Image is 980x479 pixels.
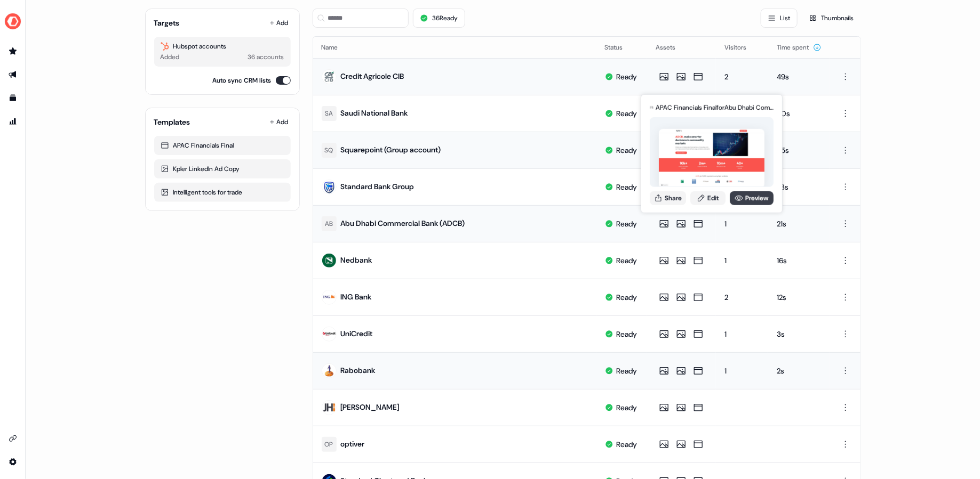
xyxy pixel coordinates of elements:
[777,71,822,82] p: 49s
[4,430,21,447] a: Go to integrations
[777,218,822,229] p: 21s
[730,191,774,205] a: Preview
[617,182,638,192] div: Ready
[4,453,21,470] a: Go to integrations
[341,292,372,302] a: ING Bank
[154,18,180,28] div: Targets
[341,255,372,265] a: Nedbank
[325,108,333,119] div: SA
[161,41,284,52] div: Hubspot accounts
[761,9,798,28] button: List
[617,108,638,119] div: Ready
[777,108,822,119] p: 40s
[777,292,822,303] p: 12s
[4,113,21,130] a: Go to attribution
[617,329,638,339] div: Ready
[341,182,415,191] a: Standard Bank Group
[724,329,760,339] p: 1
[154,117,190,127] div: Templates
[724,38,759,57] button: Visitors
[650,191,686,205] button: Share
[267,15,291,30] button: Add
[777,38,822,57] button: Time spent
[617,218,638,229] div: Ready
[617,255,638,266] div: Ready
[4,90,21,107] a: Go to templates
[617,366,638,376] div: Ready
[802,9,861,28] button: Thumbnails
[213,75,272,86] label: Auto sync CRM lists
[341,329,373,338] a: UniCredit
[161,164,284,174] div: Kpler LinkedIn Ad Copy
[161,140,284,151] div: APAC Financials Final
[724,71,760,82] p: 2
[605,38,636,57] button: Status
[724,366,760,376] p: 1
[267,115,291,129] button: Add
[341,218,465,228] a: Abu Dhabi Commercial Bank (ADCB)
[248,52,284,62] div: 36 accounts
[617,292,638,303] div: Ready
[161,52,180,62] div: Added
[724,218,760,229] p: 1
[777,145,822,156] p: 35s
[341,145,441,155] a: Squarepoint (Group account)
[656,102,774,113] div: APAC Financials Final for Abu Dhabi Commercial Bank (ADCB) (overridden)
[690,191,726,205] a: Edit
[724,292,760,303] p: 2
[341,439,365,449] a: optiver
[647,37,716,58] th: Assets
[777,182,822,192] p: 23s
[617,71,638,82] div: Ready
[325,145,333,156] div: SQ
[617,439,638,450] div: Ready
[4,43,21,60] a: Go to prospects
[724,255,760,266] p: 1
[161,187,284,198] div: Intelligent tools for trade
[325,439,333,450] div: OP
[341,71,404,81] a: Credit Agricole CIB
[777,255,822,266] p: 16s
[341,108,408,118] a: Saudi National Bank
[659,128,764,188] img: asset preview
[4,66,21,83] a: Go to outbound experience
[322,38,351,57] button: Name
[325,218,333,229] div: AB
[777,329,822,339] p: 3s
[617,145,638,156] div: Ready
[777,366,822,376] p: 2s
[341,366,376,375] a: Rabobank
[413,9,465,28] button: 36Ready
[617,402,638,413] div: Ready
[341,402,400,412] a: [PERSON_NAME]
